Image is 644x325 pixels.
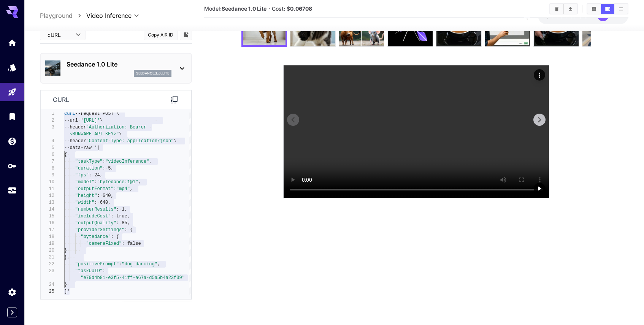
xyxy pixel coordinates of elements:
[564,4,577,14] button: Download All
[75,269,103,274] span: "taskUUID"
[122,262,157,267] span: "dog dancing"
[122,241,141,247] span: : false
[53,95,69,104] p: curl
[94,200,111,206] span: : 640,
[587,3,628,14] div: Show media in grid viewShow media in video viewShow media in list view
[40,11,73,20] a: Playground
[70,132,119,137] span: <RUNWARE_API_KEY>"
[587,4,601,14] button: Show media in grid view
[41,213,54,220] div: 15
[41,254,54,261] div: 21
[157,262,160,267] span: ,
[41,145,54,152] div: 5
[130,187,133,192] span: ,
[97,193,113,199] span: : 640,
[64,111,75,117] span: curl
[64,289,70,295] span: ]'
[86,125,146,130] span: "Authorization: Bearer
[41,268,54,275] div: 23
[41,111,54,117] div: 1
[119,132,122,137] span: \
[103,159,105,165] span: :
[41,282,54,289] div: 24
[182,30,189,39] button: Add to library
[41,200,54,206] div: 13
[144,29,178,40] button: Copy AIR ID
[103,269,105,274] span: :
[290,5,312,12] b: 0.06708
[41,289,54,295] div: 25
[8,38,17,48] div: Home
[8,63,17,72] div: Models
[64,118,83,124] span: --url '
[64,152,67,158] span: {
[8,287,17,297] div: Settings
[7,308,17,317] div: Expand sidebar
[67,60,171,69] p: Seedance 1.0 Lite
[119,262,122,267] span: :
[546,13,565,19] span: $15.56
[75,180,94,185] span: "model"
[8,136,17,146] div: Wallet
[41,220,54,227] div: 16
[41,159,54,165] div: 7
[534,183,545,194] div: Play video
[64,248,67,254] span: }
[81,276,185,281] span: "e79d4b81-e3f5-41ff-a67a-d5a5b4a23f39"
[75,214,111,219] span: "includeCost"
[116,207,127,212] span: : 1,
[8,186,17,195] div: Usage
[204,5,266,12] span: Model:
[41,206,54,213] div: 14
[100,118,102,124] span: \
[48,31,71,39] span: cURL
[8,112,17,121] div: Library
[41,234,54,241] div: 18
[75,228,125,233] span: "providerSettings"
[83,118,97,124] span: [URL]
[41,247,54,254] div: 20
[601,4,614,14] button: Show media in video view
[222,5,266,12] b: Seedance 1.0 Lite
[64,146,100,151] span: --data-raw '[
[75,111,119,117] span: --request POST \
[86,241,122,247] span: "cameraFixed"
[41,241,54,247] div: 19
[81,235,111,240] span: "bytedance"
[86,139,173,144] span: "Content-Type: application/json"
[111,214,130,219] span: : true,
[75,173,89,178] span: "fps"
[64,125,86,130] span: --header
[40,11,86,20] nav: breadcrumb
[75,221,116,226] span: "outputQuality"
[103,166,114,171] span: : 5,
[64,255,70,260] span: },
[41,179,54,186] div: 10
[138,180,141,185] span: ,
[86,11,132,20] span: Video Inference
[75,193,97,199] span: "height"
[75,200,94,206] span: "width"
[116,221,130,226] span: : 85,
[97,118,100,124] span: '
[550,4,563,14] button: Clear All
[113,187,116,192] span: :
[41,165,54,172] div: 8
[75,166,103,171] span: "duration"
[89,173,103,178] span: : 24,
[124,228,133,233] span: : {
[549,3,578,14] div: Clear AllDownload All
[41,186,54,193] div: 11
[614,4,628,14] button: Show media in list view
[272,5,312,12] span: Cost: $
[41,261,54,268] div: 22
[41,124,54,131] div: 3
[75,262,119,267] span: "positivePrompt"
[174,139,176,144] span: \
[75,159,103,165] span: "taskType"
[41,152,54,159] div: 6
[8,87,17,97] div: Playground
[116,187,130,192] span: "mp4"
[565,13,591,19] span: credits left
[64,282,67,288] span: }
